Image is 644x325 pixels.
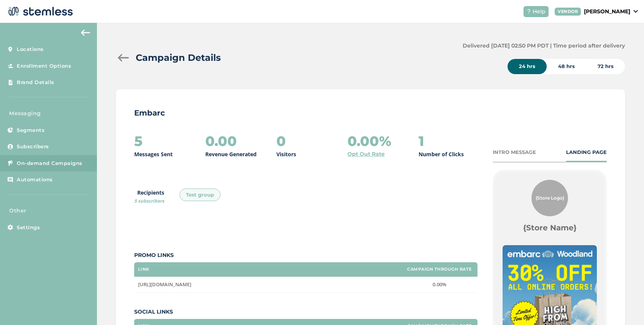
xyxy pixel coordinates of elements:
[134,133,143,149] h2: 5
[138,281,398,288] label: https://goembarc.com/
[134,308,477,316] label: Social Links
[633,10,638,13] img: icon_down-arrow-small-66adaf34.svg
[276,133,286,149] h2: 0
[17,79,54,86] span: Brand Details
[17,224,40,231] span: Settings
[419,133,424,149] h2: 1
[508,59,547,74] div: 24 hrs
[17,143,49,151] span: Subscribers
[566,149,607,156] div: LANDING PAGE
[81,30,90,36] img: icon-arrow-back-accent-c549486e.svg
[136,51,221,65] h2: Campaign Details
[134,198,164,204] span: 5 subscribers
[536,195,564,201] span: {Store Logo}
[276,150,296,158] p: Visitors
[134,150,173,158] p: Messages Sent
[606,289,644,325] iframe: Chat Widget
[523,222,577,233] label: {Store Name}
[527,9,531,14] img: icon-help-white-03924b79.svg
[584,8,630,16] p: [PERSON_NAME]
[205,150,257,158] p: Revenue Generated
[407,267,472,272] label: Campaign Through Rate
[433,281,446,288] span: 0.00%
[533,8,546,16] span: Help
[17,46,44,53] span: Locations
[205,133,237,149] h2: 0.00
[547,59,586,74] div: 48 hrs
[586,59,625,74] div: 72 hrs
[347,150,385,158] a: Opt Out Rate
[419,150,464,158] p: Number of Clicks
[17,160,82,167] span: On-demand Campaigns
[405,281,474,288] label: 0.00%
[463,42,625,50] label: Delivered [DATE] 02:50 PM PDT | Time period after delivery
[138,267,149,272] label: Link
[17,62,71,70] span: Enrollment Options
[134,251,477,259] label: Promo Links
[17,176,53,184] span: Automations
[179,189,220,201] div: Test group
[493,149,536,156] div: INTRO MESSAGE
[17,127,44,134] span: Segments
[134,108,607,118] p: Embarc
[138,281,191,288] span: [URL][DOMAIN_NAME]
[347,133,391,149] h2: 0.00%
[134,189,164,205] label: Recipients
[6,4,73,19] img: logo-dark-0685b13c.svg
[555,8,581,16] div: VENDOR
